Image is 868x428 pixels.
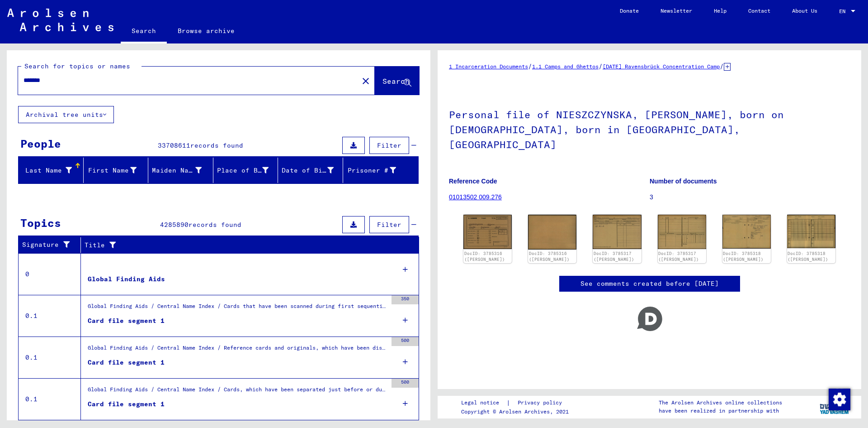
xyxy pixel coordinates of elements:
a: See comments created before [DATE] [580,279,719,289]
div: Card file segment 1 [88,358,165,367]
img: Change consent [829,389,850,410]
a: 01013502 009.276 [449,193,502,201]
div: First Name [87,163,148,178]
div: Prisoner # [347,166,396,175]
div: People [20,135,61,152]
img: 001.jpg [463,215,512,249]
mat-header-cell: Date of Birth [278,158,343,183]
td: 0 [19,253,81,295]
img: yv_logo.png [818,395,852,418]
img: 001.jpg [593,215,641,249]
a: 1.1 Camps and Ghettos [532,63,599,70]
span: EN [839,8,849,14]
div: Global Finding Aids [88,274,165,284]
td: 0.1 [19,295,81,337]
p: The Arolsen Archives online collections [659,399,782,407]
button: Search [375,67,419,95]
td: 0.1 [19,337,81,378]
a: DocID: 3785316 ([PERSON_NAME]) [464,251,505,262]
a: [DATE] Ravensbrück Concentration Camp [603,63,720,70]
a: Legal notice [461,398,506,408]
div: Date of Birth [282,163,345,178]
a: DocID: 3785318 ([PERSON_NAME]) [723,251,764,262]
div: Card file segment 1 [88,399,165,409]
div: Place of Birth [217,166,269,175]
div: Global Finding Aids / Central Name Index / Reference cards and originals, which have been discove... [88,344,387,356]
a: DocID: 3785317 ([PERSON_NAME]) [594,251,634,262]
div: Title [85,240,401,250]
mat-header-cell: First Name [84,158,149,183]
a: DocID: 3785316 ([PERSON_NAME]) [529,251,570,262]
div: Topics [20,215,61,231]
button: Archival tree units [18,106,114,123]
button: Filter [369,137,409,154]
a: Search [121,20,167,43]
p: 3 [650,192,850,202]
button: Clear [357,72,375,90]
span: 33708611 [158,141,190,149]
div: Prisoner # [347,163,408,178]
span: / [720,62,724,70]
div: Global Finding Aids / Central Name Index / Cards, which have been separated just before or during... [88,385,387,398]
img: 002.jpg [658,215,706,249]
mat-header-cell: Place of Birth [213,158,278,183]
button: Filter [369,216,409,233]
img: Arolsen_neg.svg [7,9,113,31]
img: 002.jpg [528,215,576,250]
div: Card file segment 1 [88,316,165,326]
span: / [528,62,532,70]
div: 500 [392,337,419,346]
div: Maiden Name [152,166,202,175]
p: have been realized in partnership with [659,407,782,415]
div: Last Name [22,163,83,178]
b: Number of documents [650,178,717,185]
div: Global Finding Aids / Central Name Index / Cards that have been scanned during first sequential m... [88,302,387,315]
div: First Name [87,166,137,175]
a: Privacy policy [510,398,573,408]
img: 001.jpg [722,215,771,249]
div: Last Name [22,166,72,175]
mat-header-cell: Last Name [19,158,84,183]
mat-label: Search for topics or names [24,62,130,70]
span: 4285890 [160,221,189,229]
b: Reference Code [449,178,497,185]
span: records found [190,141,243,149]
span: records found [189,221,241,229]
div: Title [85,238,410,252]
mat-header-cell: Prisoner # [343,158,419,183]
mat-header-cell: Maiden Name [148,158,213,183]
a: 1 Incarceration Documents [449,63,528,70]
a: DocID: 3785318 ([PERSON_NAME]) [788,251,828,262]
span: Search [382,77,410,86]
a: Browse archive [167,20,245,42]
div: Signature [22,238,83,252]
img: 002.jpg [787,215,835,248]
div: 350 [392,295,419,304]
p: Copyright © Arolsen Archives, 2021 [461,408,573,416]
span: Filter [377,221,401,229]
div: Maiden Name [152,163,213,178]
div: 500 [392,379,419,388]
div: | [461,398,573,408]
mat-icon: close [360,76,371,87]
span: Filter [377,141,401,149]
div: Place of Birth [217,163,280,178]
h1: Personal file of NIESZCZYNSKA, [PERSON_NAME], born on [DEMOGRAPHIC_DATA], born in [GEOGRAPHIC_DAT... [449,94,850,164]
a: DocID: 3785317 ([PERSON_NAME]) [658,251,699,262]
div: Date of Birth [282,166,334,175]
div: Signature [22,240,74,250]
td: 0.1 [19,378,81,420]
span: / [599,62,603,70]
